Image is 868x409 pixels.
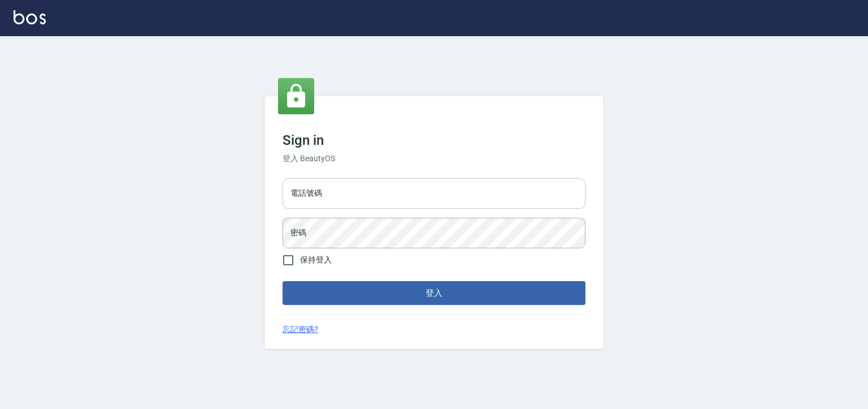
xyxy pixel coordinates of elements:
[14,10,46,24] img: Logo
[283,324,318,335] a: 忘記密碼?
[283,132,585,148] h3: Sign in
[283,153,585,165] h6: 登入 BeautyOS
[283,281,585,305] button: 登入
[300,254,332,266] span: 保持登入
